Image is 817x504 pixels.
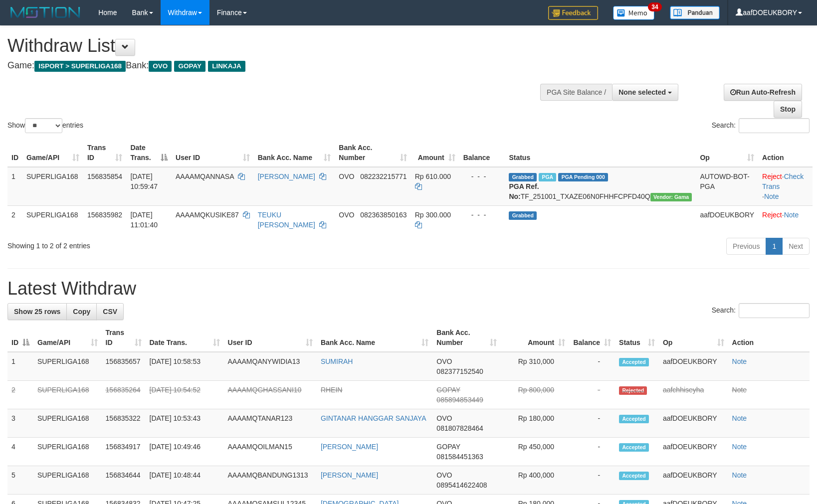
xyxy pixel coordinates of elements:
[619,415,649,423] span: Accepted
[732,414,747,422] a: Note
[258,172,315,180] a: [PERSON_NAME]
[463,171,501,181] div: - - -
[659,324,728,352] th: Op: activate to sort column ascending
[612,84,678,101] button: None selected
[569,466,615,495] td: -
[436,471,452,479] span: OVO
[758,167,813,206] td: · ·
[176,211,239,219] span: AAAAMQKUSIKE87
[784,211,799,219] a: Note
[436,396,483,404] span: Copy 085894853449 to clipboard
[34,61,126,72] span: ISPORT > SUPERLIGA168
[615,324,659,352] th: Status: activate to sort column ascending
[130,172,158,190] span: [DATE] 10:59:47
[501,352,569,381] td: Rp 310,000
[224,324,317,352] th: User ID: activate to sort column ascending
[321,471,378,479] a: [PERSON_NAME]
[321,414,426,422] a: GINTANAR HANGGAR SANJAYA
[149,61,172,72] span: OVO
[87,172,122,180] span: 156835854
[224,466,317,495] td: AAAAMQBANDUNG1313
[411,139,459,167] th: Amount: activate to sort column ascending
[7,61,535,71] h4: Game: Bank:
[732,357,747,365] a: Note
[569,381,615,409] td: -
[224,409,317,438] td: AAAAMQTANAR123
[558,173,608,181] span: PGA Pending
[208,61,245,72] span: LINKAJA
[696,139,758,167] th: Op: activate to sort column ascending
[613,6,655,20] img: Button%20Memo.svg
[539,173,556,181] span: Marked by aafsoycanthlai
[762,172,804,190] a: Check Trans
[774,101,802,118] a: Stop
[33,409,102,438] td: SUPERLIGA168
[501,409,569,438] td: Rp 180,000
[415,172,451,180] span: Rp 610.000
[501,324,569,352] th: Amount: activate to sort column ascending
[436,481,487,489] span: Copy 0895414622408 to clipboard
[436,414,452,422] span: OVO
[87,211,122,219] span: 156835982
[7,466,33,495] td: 5
[254,139,335,167] th: Bank Acc. Name: activate to sort column ascending
[102,352,146,381] td: 156835657
[22,139,83,167] th: Game/API: activate to sort column ascending
[7,279,810,299] h1: Latest Withdraw
[7,352,33,381] td: 1
[732,386,747,394] a: Note
[619,386,647,395] span: Rejected
[174,61,205,72] span: GOPAY
[7,409,33,438] td: 3
[726,238,766,255] a: Previous
[712,303,810,318] label: Search:
[146,324,224,352] th: Date Trans.: activate to sort column ascending
[258,211,315,229] a: TEUKU [PERSON_NAME]
[659,381,728,409] td: aafchhiseyha
[436,357,452,365] span: OVO
[33,438,102,466] td: SUPERLIGA168
[728,324,810,352] th: Action
[66,303,97,320] a: Copy
[436,443,460,451] span: GOPAY
[619,472,649,480] span: Accepted
[25,118,62,133] select: Showentries
[321,386,343,394] a: RHEIN
[321,357,353,365] a: SUMIRAH
[335,139,410,167] th: Bank Acc. Number: activate to sort column ascending
[659,438,728,466] td: aafDOEUKBORY
[619,443,649,452] span: Accepted
[7,205,22,234] td: 2
[176,172,234,180] span: AAAAMQANNASA
[618,88,666,96] span: None selected
[172,139,254,167] th: User ID: activate to sort column ascending
[7,324,33,352] th: ID: activate to sort column descending
[509,173,537,181] span: Grabbed
[548,6,598,20] img: Feedback.jpg
[782,238,810,255] a: Next
[619,358,649,366] span: Accepted
[7,36,535,56] h1: Withdraw List
[501,466,569,495] td: Rp 400,000
[339,211,354,219] span: OVO
[102,381,146,409] td: 156835264
[7,139,22,167] th: ID
[436,386,460,394] span: GOPAY
[501,381,569,409] td: Rp 800,000
[650,193,692,201] span: Vendor URL: https://trx31.1velocity.biz
[83,139,126,167] th: Trans ID: activate to sort column ascending
[102,409,146,438] td: 156835322
[7,237,333,251] div: Showing 1 to 2 of 2 entries
[7,381,33,409] td: 2
[569,324,615,352] th: Balance: activate to sort column ascending
[102,324,146,352] th: Trans ID: activate to sort column ascending
[540,84,612,101] div: PGA Site Balance /
[146,466,224,495] td: [DATE] 10:48:44
[102,438,146,466] td: 156834917
[22,205,83,234] td: SUPERLIGA168
[436,453,483,461] span: Copy 081584451363 to clipboard
[7,303,67,320] a: Show 25 rows
[317,324,432,352] th: Bank Acc. Name: activate to sort column ascending
[14,308,60,316] span: Show 25 rows
[696,167,758,206] td: AUTOWD-BOT-PGA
